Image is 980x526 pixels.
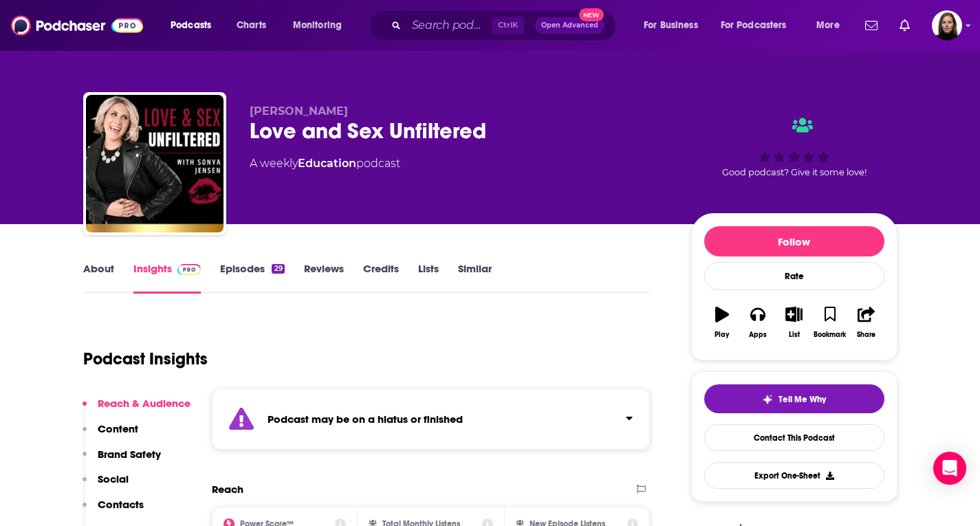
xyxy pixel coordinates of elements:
section: Click to expand status details [212,388,651,450]
button: Share [848,298,884,347]
a: Education [298,157,356,170]
div: Rate [704,262,884,290]
a: Similar [458,262,492,294]
p: Contacts [98,498,144,511]
button: Social [83,472,129,498]
button: tell me why sparkleTell Me Why [704,384,884,413]
h2: Reach [212,483,243,496]
div: 29 [272,264,284,274]
img: tell me why sparkle [762,394,773,405]
strong: Podcast may be on a hiatus or finished [268,413,463,426]
button: Follow [704,226,884,256]
a: Lists [418,262,439,294]
p: Reach & Audience [98,397,190,410]
p: Content [98,422,138,435]
span: For Business [644,16,698,35]
img: Podchaser - Follow, Share and Rate Podcasts [11,12,143,39]
button: Reach & Audience [83,397,190,422]
button: open menu [712,14,807,36]
a: Credits [363,262,399,294]
a: Contact This Podcast [704,424,884,451]
button: open menu [807,14,857,36]
button: Open AdvancedNew [535,17,605,34]
div: A weekly podcast [250,155,400,172]
p: Brand Safety [98,448,161,461]
span: Logged in as BevCat3 [932,10,962,41]
a: About [83,262,114,294]
span: Podcasts [171,16,211,35]
span: Tell Me Why [778,394,826,405]
div: Apps [749,331,767,339]
span: Monitoring [293,16,342,35]
a: Episodes29 [220,262,284,294]
input: Search podcasts, credits, & more... [406,14,492,36]
span: Good podcast? Give it some love! [722,167,867,177]
div: Search podcasts, credits, & more... [382,10,629,41]
img: Podchaser Pro [177,264,202,275]
div: Good podcast? Give it some love! [691,105,897,190]
button: Bookmark [812,298,848,347]
a: Show notifications dropdown [860,14,883,37]
a: InsightsPodchaser Pro [133,262,202,294]
span: New [579,8,604,21]
h1: Podcast Insights [83,349,208,369]
a: Show notifications dropdown [894,14,915,37]
img: Love and Sex Unfiltered [86,95,224,232]
button: Play [704,298,740,347]
button: Content [83,422,138,448]
span: More [816,16,840,35]
button: open menu [283,14,360,36]
a: Charts [228,14,274,36]
button: Contacts [83,498,144,523]
button: open menu [161,14,229,36]
span: Ctrl K [492,17,524,34]
span: Charts [237,16,266,35]
button: Apps [740,298,776,347]
p: Social [98,472,129,485]
button: Show profile menu [932,10,962,41]
button: Export One-Sheet [704,462,884,489]
div: Open Intercom Messenger [933,452,966,485]
button: Brand Safety [83,448,161,473]
a: Reviews [304,262,344,294]
div: Share [857,331,875,339]
div: List [789,331,800,339]
span: Open Advanced [541,22,598,29]
img: User Profile [932,10,962,41]
button: open menu [634,14,715,36]
span: [PERSON_NAME] [250,105,348,118]
div: Play [715,331,729,339]
div: Bookmark [814,331,846,339]
span: For Podcasters [721,16,787,35]
button: List [776,298,812,347]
